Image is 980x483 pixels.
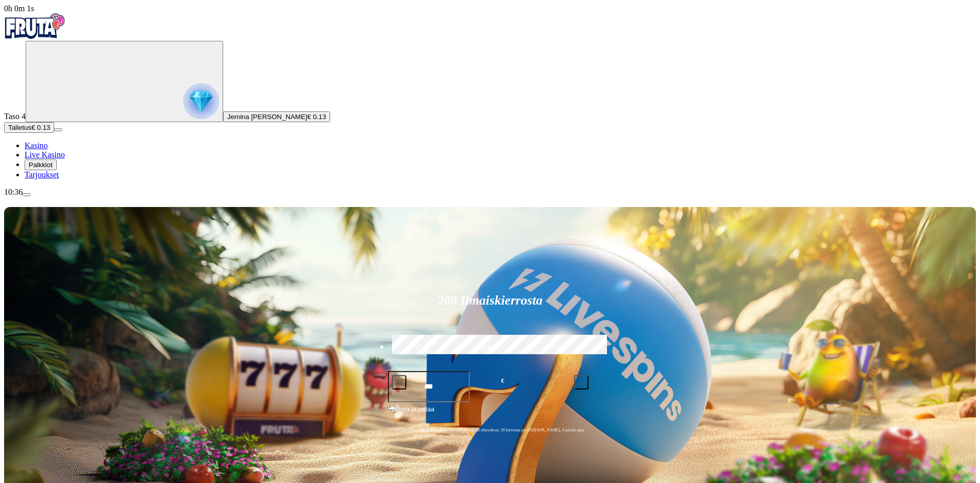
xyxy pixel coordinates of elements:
[307,113,326,121] span: € 0.13
[29,161,53,169] span: Palkkiot
[501,376,504,386] span: €
[183,83,219,119] img: reward progress
[23,193,31,196] button: menu
[25,159,57,170] button: Palkkiot
[458,333,521,363] label: €150
[4,13,976,179] nav: Primary
[25,170,59,179] a: Tarjoukset
[389,333,453,363] label: €50
[223,111,330,122] button: Jemina [PERSON_NAME]€ 0.13
[25,141,48,150] a: Kasino
[391,404,434,423] span: Talleta ja pelaa
[4,32,66,40] a: Fruta
[4,13,66,39] img: Fruta
[26,41,223,122] button: reward progress
[4,141,976,179] nav: Main menu
[4,112,26,121] span: Taso 4
[4,4,34,13] span: user session time
[396,403,399,409] span: €
[31,124,50,131] span: € 0.13
[4,122,54,133] button: Talletusplus icon€ 0.13
[227,113,307,121] span: Jemina [PERSON_NAME]
[4,188,23,196] span: 10:36
[574,375,589,389] button: plus icon
[25,150,65,159] a: Live Kasino
[54,128,62,131] button: menu
[527,333,591,363] label: €250
[388,404,593,423] button: Talleta ja pelaa
[8,124,31,131] span: Talletus
[392,375,406,389] button: minus icon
